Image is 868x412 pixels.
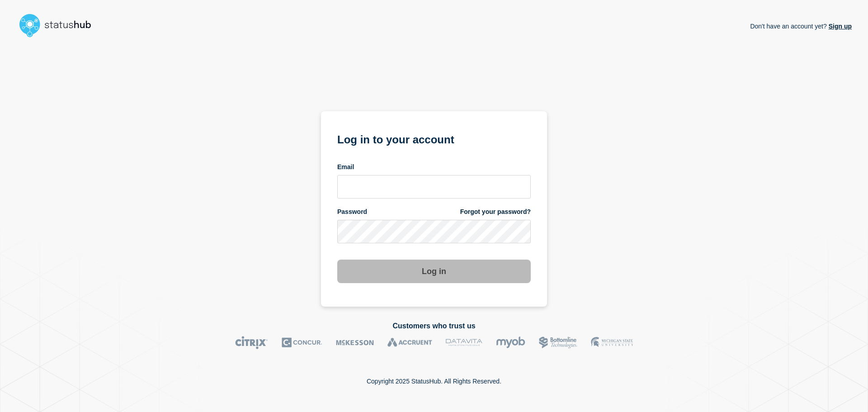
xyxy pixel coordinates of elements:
[336,336,374,349] img: McKesson logo
[539,336,577,349] img: Bottomline logo
[337,208,367,216] span: Password
[16,11,102,40] img: StatusHub logo
[496,336,525,349] img: myob logo
[460,208,531,216] a: Forgot your password?
[337,130,531,147] h1: Log in to your account
[446,336,482,349] img: DataVita logo
[750,15,852,37] p: Don't have an account yet?
[387,336,432,349] img: Accruent logo
[337,175,531,199] input: email input
[282,336,322,349] img: Concur logo
[337,260,531,283] button: Log in
[337,220,531,243] input: password input
[591,336,633,349] img: MSU logo
[235,336,268,349] img: Citrix logo
[337,163,354,171] span: Email
[827,23,852,30] a: Sign up
[367,378,501,385] p: Copyright 2025 StatusHub. All Rights Reserved.
[16,322,852,330] h2: Customers who trust us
